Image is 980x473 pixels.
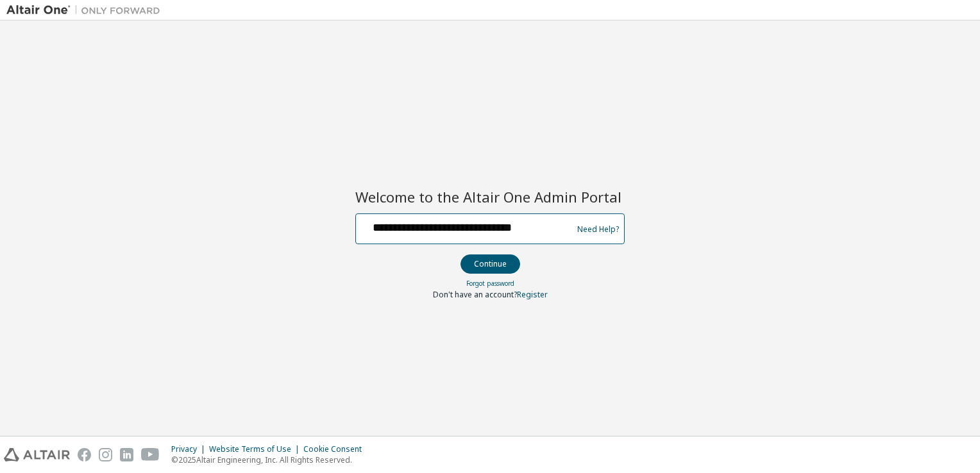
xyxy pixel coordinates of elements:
[6,4,167,17] img: Altair One
[171,444,209,454] div: Privacy
[517,289,548,300] a: Register
[209,444,303,454] div: Website Terms of Use
[99,448,112,461] img: instagram.svg
[141,448,160,461] img: youtube.svg
[466,279,514,288] a: Forgot password
[120,448,133,461] img: linkedin.svg
[577,229,619,229] a: Need Help?
[303,444,369,454] div: Cookie Consent
[4,448,70,461] img: altair_logo.svg
[78,448,91,461] img: facebook.svg
[171,454,369,465] p: © 2025 Altair Engineering, Inc. All Rights Reserved.
[355,188,625,206] h2: Welcome to the Altair One Admin Portal
[433,289,517,300] span: Don't have an account?
[460,254,520,274] button: Continue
